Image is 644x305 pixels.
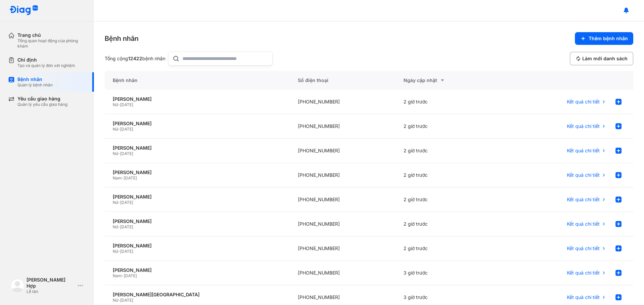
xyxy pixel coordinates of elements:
span: Kết quả chi tiết [567,197,600,203]
div: Bệnh nhân [105,34,139,43]
div: Số điện thoại [290,71,395,90]
span: Nữ [113,249,118,254]
span: [DATE] [124,175,137,180]
span: Kết quả chi tiết [567,172,600,178]
span: - [118,102,120,107]
div: Quản lý yêu cầu giao hàng [17,102,67,107]
div: [PERSON_NAME] [113,218,282,224]
span: Làm mới danh sách [582,56,628,62]
div: [PERSON_NAME][GEOGRAPHIC_DATA] [113,292,282,298]
span: - [122,175,124,180]
span: - [118,298,120,303]
span: - [118,200,120,205]
div: [PERSON_NAME] [113,145,282,151]
div: [PERSON_NAME] [113,243,282,249]
span: [DATE] [120,224,133,229]
div: [PHONE_NUMBER] [290,163,395,187]
span: Kết quả chi tiết [567,270,600,276]
span: Kết quả chi tiết [567,148,600,154]
img: logo [11,279,24,292]
span: [DATE] [124,273,137,278]
span: [DATE] [120,151,133,156]
div: 2 giờ trước [395,236,501,261]
span: - [118,224,120,229]
div: [PHONE_NUMBER] [290,261,395,285]
span: [DATE] [120,298,133,303]
div: 2 giờ trước [395,114,501,139]
div: Tổng quan hoạt động của phòng khám [17,38,86,49]
span: Nam [113,273,122,278]
span: Nữ [113,200,118,205]
div: Bệnh nhân [17,76,53,82]
div: Chỉ định [17,57,75,63]
span: Nữ [113,102,118,107]
div: Yêu cầu giao hàng [17,96,67,102]
div: Ngày cập nhật [404,76,493,84]
span: [DATE] [120,200,133,205]
div: [PERSON_NAME] [113,194,282,200]
div: Quản lý bệnh nhân [17,82,53,88]
div: 2 giờ trước [395,139,501,163]
div: 2 giờ trước [395,187,501,212]
div: Tổng cộng bệnh nhân [105,56,165,62]
span: Kết quả chi tiết [567,221,600,227]
div: [PHONE_NUMBER] [290,212,395,236]
span: Nữ [113,151,118,156]
span: [DATE] [120,249,133,254]
span: [DATE] [120,127,133,132]
span: Nam [113,175,122,180]
div: 2 giờ trước [395,163,501,187]
div: [PERSON_NAME] [113,96,282,102]
span: - [122,273,124,278]
span: - [118,249,120,254]
div: Trang chủ [17,32,86,38]
div: [PERSON_NAME] [113,169,282,175]
span: Nữ [113,127,118,132]
span: - [118,151,120,156]
div: 2 giờ trước [395,212,501,236]
span: Kết quả chi tiết [567,99,600,105]
span: Thêm bệnh nhân [589,35,628,42]
span: Kết quả chi tiết [567,123,600,129]
span: Nữ [113,224,118,229]
div: 2 giờ trước [395,90,501,114]
div: [PHONE_NUMBER] [290,114,395,139]
button: Làm mới danh sách [570,52,633,65]
span: [DATE] [120,102,133,107]
span: Kết quả chi tiết [567,245,600,251]
div: [PHONE_NUMBER] [290,139,395,163]
div: 3 giờ trước [395,261,501,285]
span: Nữ [113,298,118,303]
div: [PHONE_NUMBER] [290,187,395,212]
span: Kết quả chi tiết [567,294,600,300]
div: Bệnh nhân [105,71,290,90]
button: Thêm bệnh nhân [575,32,633,45]
div: [PHONE_NUMBER] [290,90,395,114]
div: [PERSON_NAME] [113,121,282,127]
div: [PHONE_NUMBER] [290,236,395,261]
div: [PERSON_NAME] Hợp [26,277,75,289]
div: Lễ tân [26,289,75,294]
span: - [118,127,120,132]
span: 12422 [128,56,142,61]
img: logo [9,5,38,16]
div: [PERSON_NAME] [113,267,282,273]
div: Tạo và quản lý đơn xét nghiệm [17,63,75,68]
